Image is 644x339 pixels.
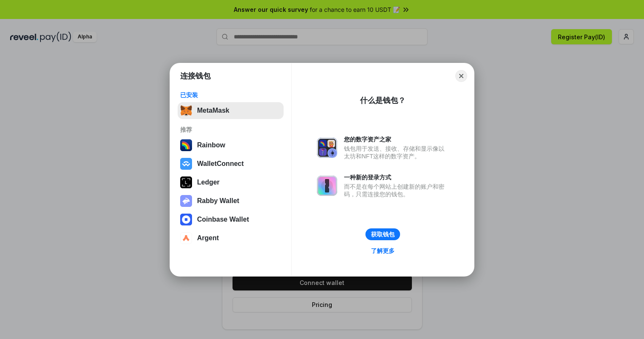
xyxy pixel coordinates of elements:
div: Coinbase Wallet [197,216,249,223]
div: 而不是在每个网站上创建新的账户和密码，只需连接您的钱包。 [344,183,449,198]
a: 了解更多 [366,245,400,256]
div: 您的数字资产之家 [344,136,449,143]
div: 已安装 [180,91,281,99]
img: svg+xml,%3Csvg%20width%3D%2228%22%20height%3D%2228%22%20viewBox%3D%220%200%2028%2028%22%20fill%3D... [180,158,192,170]
div: 一种新的登录方式 [344,174,449,181]
div: 什么是钱包？ [360,95,406,106]
button: Argent [178,230,284,247]
h1: 连接钱包 [180,71,211,81]
img: svg+xml,%3Csvg%20fill%3D%22none%22%20height%3D%2233%22%20viewBox%3D%220%200%2035%2033%22%20width%... [180,105,192,117]
button: MetaMask [178,102,284,119]
button: Rainbow [178,137,284,154]
button: Rabby Wallet [178,193,284,209]
div: Ledger [197,179,219,186]
div: 了解更多 [371,247,395,255]
div: 获取钱包 [371,231,395,238]
div: WalletConnect [197,160,244,168]
div: Argent [197,234,219,242]
img: svg+xml,%3Csvg%20xmlns%3D%22http%3A%2F%2Fwww.w3.org%2F2000%2Fsvg%22%20fill%3D%22none%22%20viewBox... [317,176,337,196]
div: Rainbow [197,141,225,149]
div: 钱包用于发送、接收、存储和显示像以太坊和NFT这样的数字资产。 [344,145,449,160]
div: 推荐 [180,126,281,133]
button: 获取钱包 [365,228,400,240]
button: Close [455,70,467,82]
div: MetaMask [197,107,229,114]
img: svg+xml,%3Csvg%20xmlns%3D%22http%3A%2F%2Fwww.w3.org%2F2000%2Fsvg%22%20fill%3D%22none%22%20viewBox... [317,138,337,158]
img: svg+xml,%3Csvg%20width%3D%22120%22%20height%3D%22120%22%20viewBox%3D%220%200%20120%20120%22%20fil... [180,139,192,151]
img: svg+xml,%3Csvg%20width%3D%2228%22%20height%3D%2228%22%20viewBox%3D%220%200%2028%2028%22%20fill%3D... [180,232,192,244]
button: Ledger [178,174,284,191]
img: svg+xml,%3Csvg%20width%3D%2228%22%20height%3D%2228%22%20viewBox%3D%220%200%2028%2028%22%20fill%3D... [180,214,192,225]
img: svg+xml,%3Csvg%20xmlns%3D%22http%3A%2F%2Fwww.w3.org%2F2000%2Fsvg%22%20width%3D%2228%22%20height%3... [180,176,192,188]
img: svg+xml,%3Csvg%20xmlns%3D%22http%3A%2F%2Fwww.w3.org%2F2000%2Fsvg%22%20fill%3D%22none%22%20viewBox... [180,195,192,207]
div: Rabby Wallet [197,197,239,205]
button: Coinbase Wallet [178,211,284,228]
button: WalletConnect [178,155,284,172]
